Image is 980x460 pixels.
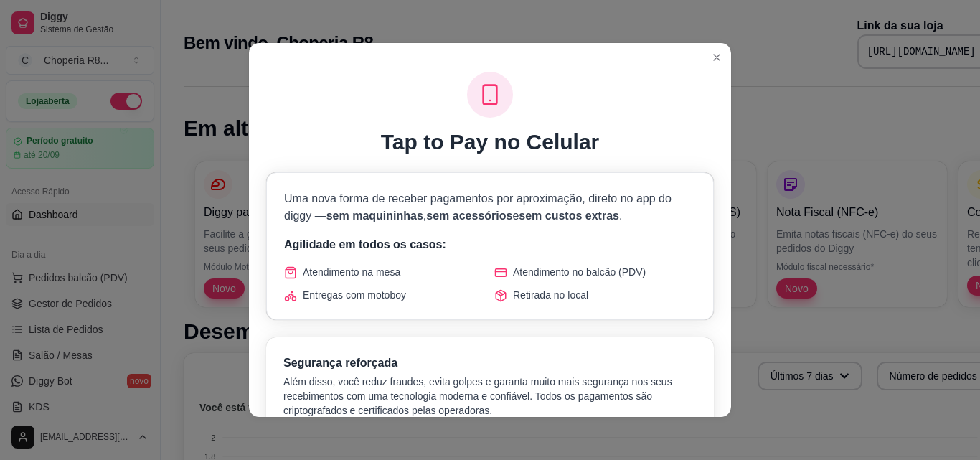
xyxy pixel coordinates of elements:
[283,375,697,418] p: Além disso, você reduz fraudes, evita golpes e garanta muito mais segurança nos seus recebimentos...
[519,210,619,222] span: sem custos extras
[513,265,646,279] span: Atendimento no balcão (PDV)
[283,355,697,372] h3: Segurança reforçada
[381,129,600,155] h1: Tap to Pay no Celular
[513,288,588,302] span: Retirada no local
[705,46,728,69] button: Close
[284,236,696,253] p: Agilidade em todos os casos:
[326,210,423,222] span: sem maquininhas
[284,190,696,225] p: Uma nova forma de receber pagamentos por aproximação, direto no app do diggy — , e .
[303,265,400,279] span: Atendimento na mesa
[303,288,406,302] span: Entregas com motoboy
[426,210,512,222] span: sem acessórios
